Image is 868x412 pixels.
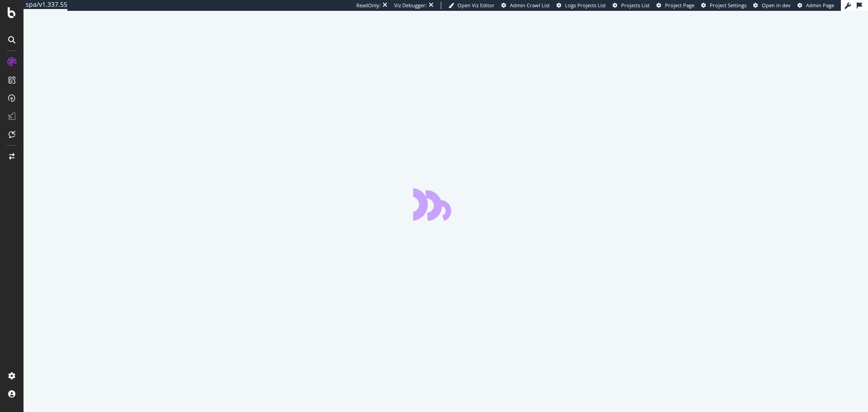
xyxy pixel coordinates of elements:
span: Logs Projects List [565,2,606,9]
span: Open in dev [762,2,791,9]
a: Open in dev [753,2,791,9]
div: ReadOnly: [356,2,381,9]
span: Admin Page [806,2,834,9]
a: Project Settings [701,2,746,9]
a: Admin Page [797,2,834,9]
a: Logs Projects List [557,2,606,9]
span: Open Viz Editor [458,2,495,9]
span: Project Settings [710,2,746,9]
span: Project Page [665,2,694,9]
a: Project Page [656,2,694,9]
a: Projects List [613,2,650,9]
div: Viz Debugger: [394,2,427,9]
div: animation [413,188,478,221]
span: Projects List [621,2,650,9]
a: Admin Crawl List [501,2,550,9]
a: Open Viz Editor [448,2,495,9]
span: Admin Crawl List [510,2,550,9]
